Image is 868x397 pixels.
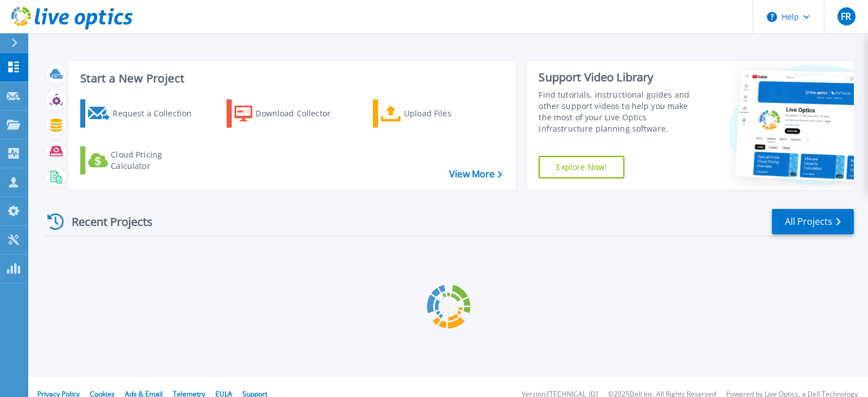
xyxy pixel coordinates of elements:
[449,169,502,180] a: View More
[539,156,624,178] a: Explore Now!
[227,99,353,128] a: Download Collector
[112,102,203,125] div: Request a Collection
[539,70,702,85] div: Support Video Library
[80,99,206,128] a: Request a Collection
[373,99,499,128] a: Upload Files
[539,89,702,134] div: Find tutorials, instructional guides and other support videos to help you make the most of your L...
[255,102,346,125] div: Download Collector
[772,209,854,234] a: All Projects
[111,149,201,172] div: Cloud Pricing Calculator
[44,208,168,235] div: Recent Projects
[80,72,502,85] h3: Start a New Project
[841,12,851,21] span: FR
[404,102,494,125] div: Upload Files
[80,146,206,174] a: Cloud Pricing Calculator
